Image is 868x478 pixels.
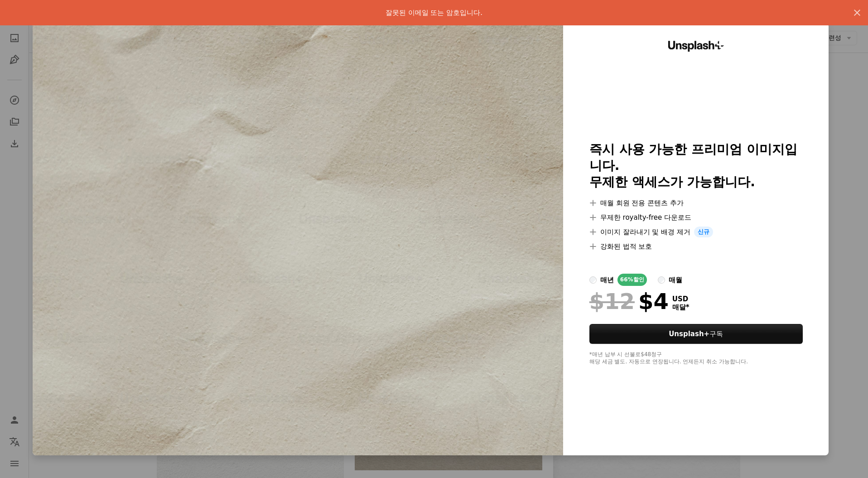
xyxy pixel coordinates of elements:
[669,275,682,285] div: 매월
[589,276,597,284] input: 매년66%할인
[589,290,635,313] span: $12
[589,324,803,344] button: Unsplash+구독
[589,212,803,223] li: 무제한 royalty-free 다운로드
[589,241,803,252] li: 강화된 법적 보호
[589,351,803,366] div: *매년 납부 시 선불로 $48 청구 해당 세금 별도. 자동으로 연장됩니다. 언제든지 취소 가능합니다.
[386,7,482,18] p: 잘못된 이메일 또는 암호입니다.
[589,227,803,237] li: 이미지 잘라내기 및 배경 제거
[672,295,690,303] span: USD
[589,141,803,190] h2: 즉시 사용 가능한 프리미엄 이미지입니다. 무제한 액세스가 가능합니다.
[589,290,669,313] div: $4
[617,274,647,286] div: 66% 할인
[669,330,709,338] strong: Unsplash+
[589,198,803,208] li: 매월 회원 전용 콘텐츠 추가
[600,275,614,285] div: 매년
[694,227,713,237] span: 신규
[658,276,665,284] input: 매월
